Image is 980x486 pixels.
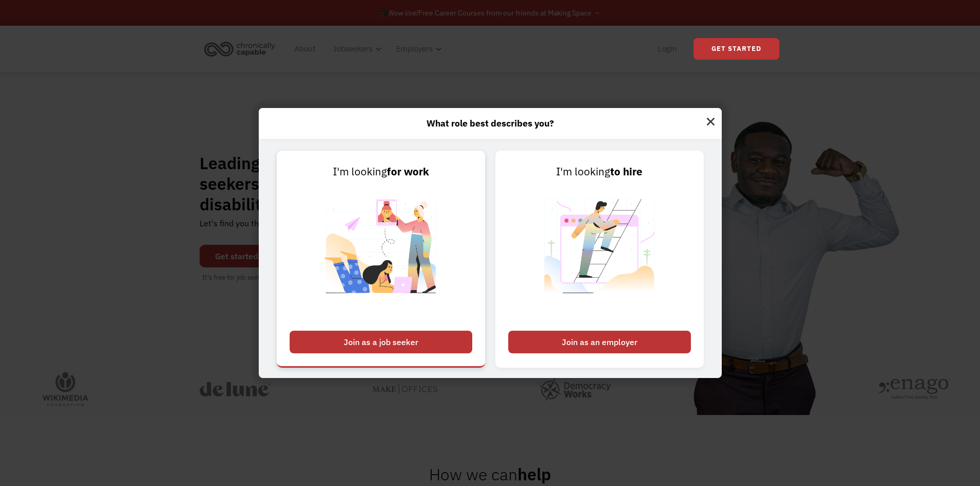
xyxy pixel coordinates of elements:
[390,32,445,65] div: Employers
[333,43,372,55] div: Jobseekers
[387,165,429,178] strong: for work
[201,38,278,60] img: Chronically Capable logo
[652,32,683,65] a: Login
[508,331,691,353] div: Join as an employer
[290,164,472,180] div: I'm looking
[495,151,704,368] a: I'm lookingto hireJoin as an employer
[396,43,433,55] div: Employers
[508,164,691,180] div: I'm looking
[693,38,779,60] a: Get Started
[290,331,472,353] div: Join as a job seeker
[317,180,445,326] img: Chronically Capable Personalized Job Matching
[201,38,283,60] a: home
[327,32,385,65] div: Jobseekers
[277,151,485,368] a: I'm lookingfor workJoin as a job seeker
[426,117,554,129] strong: What role best describes you?
[610,165,643,178] strong: to hire
[288,32,322,65] a: About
